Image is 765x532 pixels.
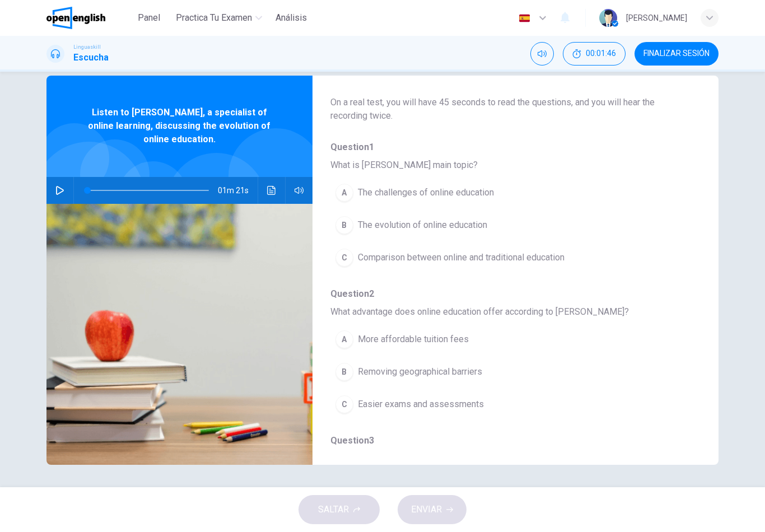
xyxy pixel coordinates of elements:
span: Question 3 [330,434,683,447]
button: AThe challenges of online education [330,179,642,207]
span: Question 1 [330,141,683,154]
span: Practica tu examen [176,11,252,25]
span: Question 2 [330,287,683,301]
img: OpenEnglish logo [46,7,105,29]
button: BRemoving geographical barriers [330,358,642,386]
span: Comparison between online and traditional education [358,251,565,264]
button: FINALIZAR SESIÓN [635,42,719,66]
span: FINALIZAR SESIÓN [643,49,710,58]
span: Panel [138,11,160,25]
button: CEasier exams and assessments [330,390,642,418]
button: BThe evolution of online education [330,211,642,239]
span: Removing geographical barriers [358,365,482,379]
span: The challenges of online education [358,186,494,199]
button: 00:01:46 [563,42,626,66]
div: C [335,249,353,267]
div: Silenciar [530,42,554,66]
button: Panel [131,8,167,28]
button: CComparison between online and traditional education [330,244,642,272]
span: Análisis [276,11,307,25]
div: [PERSON_NAME] [626,11,687,25]
div: B [335,363,353,381]
span: On a real test, you will have 45 seconds to read the questions, and you will hear the recording t... [330,96,683,123]
div: A [335,184,353,202]
button: Análisis [271,8,311,28]
span: More affordable tuition fees [358,333,469,346]
span: Listen to [PERSON_NAME], a specialist of online learning, discussing the evolution of online educ... [83,106,276,146]
button: Practica tu examen [171,8,267,28]
div: A [335,330,353,348]
button: AMore affordable tuition fees [330,325,642,353]
div: B [335,216,353,234]
img: es [517,14,531,22]
a: OpenEnglish logo [46,7,131,29]
h1: Escucha [73,51,109,64]
span: What advantage does online education offer according to [PERSON_NAME]? [330,305,683,319]
div: C [335,395,353,413]
img: Profile picture [599,9,617,27]
img: Listen to Emma Johnson, a specialist of online learning, discussing the evolution of online educa... [46,204,312,465]
span: The evolution of online education [358,218,487,232]
span: 00:01:46 [586,49,616,58]
span: What is [PERSON_NAME] main topic? [330,158,683,172]
span: 01m 21s [218,177,258,204]
span: Easier exams and assessments [358,398,484,411]
div: Ocultar [563,42,626,66]
span: Linguaskill [73,43,101,51]
button: Haz clic para ver la transcripción del audio [263,177,281,204]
